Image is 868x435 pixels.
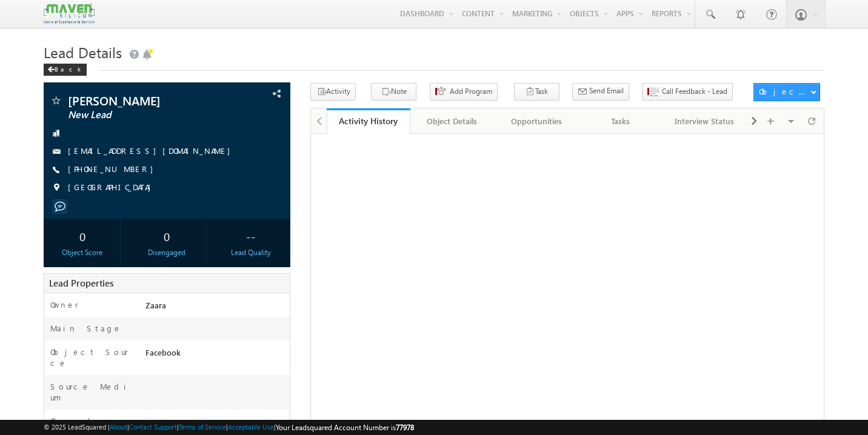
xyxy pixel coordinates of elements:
[410,108,495,134] a: Object Details
[276,423,414,432] span: Your Leadsquared Account Number is
[228,423,274,431] a: Acceptable Use
[50,299,79,310] label: Owner
[145,300,166,310] span: Zaara
[179,423,226,431] a: Terms of Service
[129,423,177,431] a: Contact Support
[68,164,159,176] span: [PHONE_NUMBER]
[589,114,652,128] div: Tasks
[44,42,122,62] span: Lead Details
[44,422,414,433] span: © 2025 LeadSquared | | | | |
[50,323,122,334] label: Main Stage
[50,381,133,403] label: Source Medium
[420,114,484,128] div: Object Details
[589,85,624,96] span: Send Email
[110,423,127,431] a: About
[371,83,416,101] button: Note
[131,247,202,258] div: Disengaged
[215,247,287,258] div: Lead Quality
[44,64,87,76] div: Back
[336,115,402,127] div: Activity History
[44,63,93,73] a: Back
[759,86,810,97] div: Object Actions
[47,247,118,258] div: Object Score
[514,83,559,101] button: Task
[430,83,498,101] button: Add Program
[504,114,568,128] div: Opportunities
[68,182,157,194] span: [GEOGRAPHIC_DATA]
[68,95,221,107] span: [PERSON_NAME]
[662,86,727,97] span: Call Feedback - Lead
[142,347,290,364] div: Facebook
[396,423,414,432] span: 77978
[753,83,820,101] button: Object Actions
[450,86,492,97] span: Add Program
[642,83,733,101] button: Call Feedback - Lead
[579,108,663,134] a: Tasks
[572,83,629,101] button: Send Email
[44,3,95,24] img: Custom Logo
[673,114,736,128] div: Interview Status
[68,109,221,121] span: New Lead
[495,108,579,134] a: Opportunities
[327,108,411,134] a: Activity History
[663,108,747,134] a: Interview Status
[68,145,236,156] a: [EMAIL_ADDRESS][DOMAIN_NAME]
[50,416,100,427] label: Channel
[50,347,133,368] label: Object Source
[215,225,287,247] div: --
[49,277,113,289] span: Lead Properties
[131,225,202,247] div: 0
[310,83,356,101] button: Activity
[47,225,118,247] div: 0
